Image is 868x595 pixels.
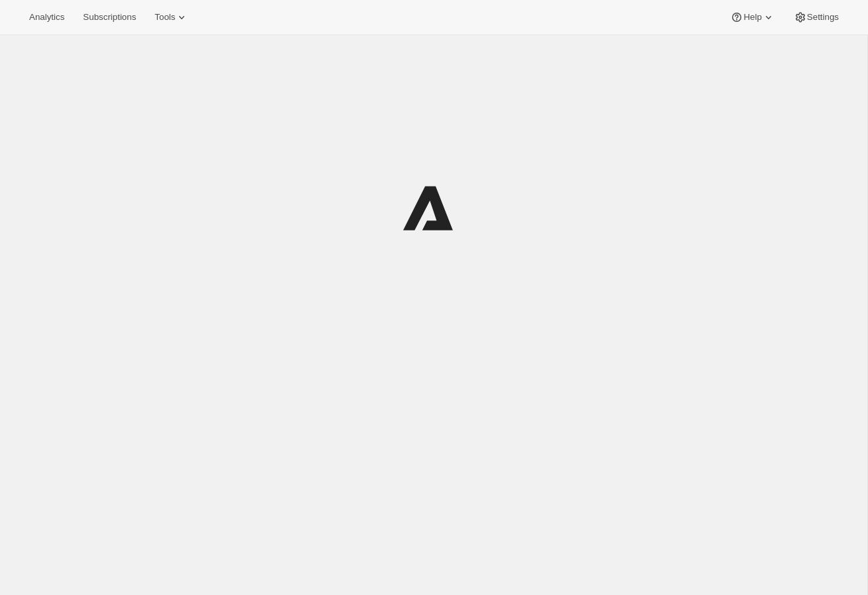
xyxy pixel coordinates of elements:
button: Help [722,8,782,27]
button: Settings [786,8,847,27]
button: Subscriptions [75,8,144,27]
button: Analytics [21,8,72,27]
button: Tools [147,8,196,27]
span: Help [743,12,761,23]
span: Tools [155,12,175,23]
span: Subscriptions [83,12,136,23]
span: Analytics [29,12,64,23]
span: Settings [807,12,839,23]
